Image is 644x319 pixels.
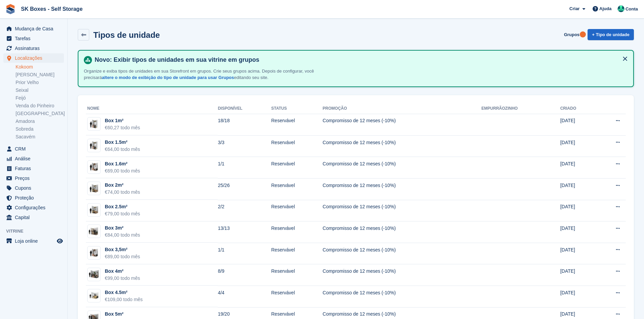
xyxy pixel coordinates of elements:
span: Configurações [15,203,55,212]
p: Organize e exiba tipos de unidades em sua Storefront em grupos. Crie seus grupos acima. Depois de... [84,68,320,81]
a: menu [3,174,64,183]
span: Assinaturas [15,44,55,53]
img: 15-sqft-unit%20(6).jpg [88,119,100,129]
td: 1/1 [218,243,271,264]
a: Kokoom [16,64,64,70]
td: Reservável [271,135,323,157]
div: €69,00 todo mês [105,167,140,175]
a: SK Boxes - Self Storage [18,3,85,15]
a: menu [3,236,64,246]
td: [DATE] [560,264,595,286]
a: menu [3,183,64,193]
td: Compromisso de 12 meses (-10%) [323,221,481,243]
a: Venda do Pinheiro [16,103,64,109]
th: Disponível [218,103,271,114]
td: [DATE] [560,200,595,221]
td: [DATE] [560,178,595,200]
td: Reservável [271,114,323,135]
div: Box 2m² [105,182,140,189]
img: 40-sqft-unit%20(1).jpg [88,269,100,279]
img: 50-sqft-unit%20(1).jpg [88,291,100,301]
a: menu [3,203,64,212]
td: [DATE] [560,135,595,157]
td: Compromisso de 12 meses (-10%) [323,264,481,286]
span: Localizações [15,53,55,63]
span: Preços [15,174,55,183]
span: Faturas [15,164,55,173]
td: Reservável [271,200,323,221]
img: 25-sqft-unit.jpg [88,184,100,193]
a: Amadora [16,118,64,125]
div: €109,00 todo mês [105,296,143,303]
a: menu [3,144,64,154]
td: [DATE] [560,114,595,135]
img: 25-sqft-unit.jpg [88,205,100,215]
img: 20-sqft-unit%20(1).jpg [88,162,100,172]
span: Loja online [15,236,55,246]
img: stora-icon-8386f47178a22dfd0bd8f6a31ec36ba5ce8667c1dd55bd0f319d3a0aa187defe.svg [5,4,16,14]
a: menu [3,154,64,163]
td: Compromisso de 12 meses (-10%) [323,243,481,264]
td: Reservável [271,243,323,264]
td: [DATE] [560,286,595,307]
td: 2/2 [218,200,271,221]
td: Reservável [271,157,323,179]
a: Seixal [16,87,64,94]
td: 8/9 [218,264,271,286]
span: Mudança de Casa [15,24,55,33]
a: menu [3,53,64,63]
a: Prior Velho [16,79,64,86]
td: [DATE] [560,221,595,243]
span: Tarefas [15,34,55,43]
div: Box 2.5m² [105,203,140,210]
td: [DATE] [560,243,595,264]
a: menu [3,213,64,222]
img: 15-sqft-unit%20(6).jpg [88,141,100,151]
td: 13/13 [218,221,271,243]
a: Grupos [561,29,582,40]
a: [PERSON_NAME] [16,72,64,78]
td: Compromisso de 12 meses (-10%) [323,114,481,135]
div: Tooltip anchor [580,31,586,37]
div: Box 4.5m² [105,289,143,296]
div: Box 4m² [105,268,140,275]
a: Loja de pré-visualização [56,237,64,245]
span: CRM [15,144,55,154]
th: Nome [86,103,218,114]
td: Compromisso de 12 meses (-10%) [323,200,481,221]
th: Status [271,103,323,114]
a: + Tipo de unidade [588,29,634,40]
div: €60,27 todo mês [105,124,140,131]
th: Empurrãozinho [481,103,560,114]
span: Vitrine [6,228,67,235]
td: Reservável [271,264,323,286]
img: 32-sqft-unit.jpg [88,227,100,236]
span: Proteção [15,193,55,203]
a: menu [3,34,64,43]
td: 3/3 [218,135,271,157]
a: menu [3,164,64,173]
th: Promoção [323,103,481,114]
div: Box 3,5m² [105,246,140,253]
span: Criar [569,5,579,12]
td: Reservável [271,221,323,243]
th: Criado [560,103,595,114]
td: Reservável [271,286,323,307]
a: Sacavém [16,134,64,140]
a: altere o modo de exibição do tipo de unidade para usar Grupos [102,75,234,80]
span: Conta [625,6,638,12]
a: menu [3,24,64,33]
td: Reservável [271,178,323,200]
td: Compromisso de 12 meses (-10%) [323,178,481,200]
div: €74,00 todo mês [105,189,140,196]
a: menu [3,193,64,203]
a: menu [3,44,64,53]
div: Box 3m² [105,224,140,232]
a: Sobreda [16,126,64,132]
a: [GEOGRAPHIC_DATA] [16,110,64,117]
div: Box 1.6m² [105,160,140,167]
td: Compromisso de 12 meses (-10%) [323,286,481,307]
span: Capital [15,213,55,222]
div: €99,00 todo mês [105,275,140,282]
div: €89,00 todo mês [105,253,140,260]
